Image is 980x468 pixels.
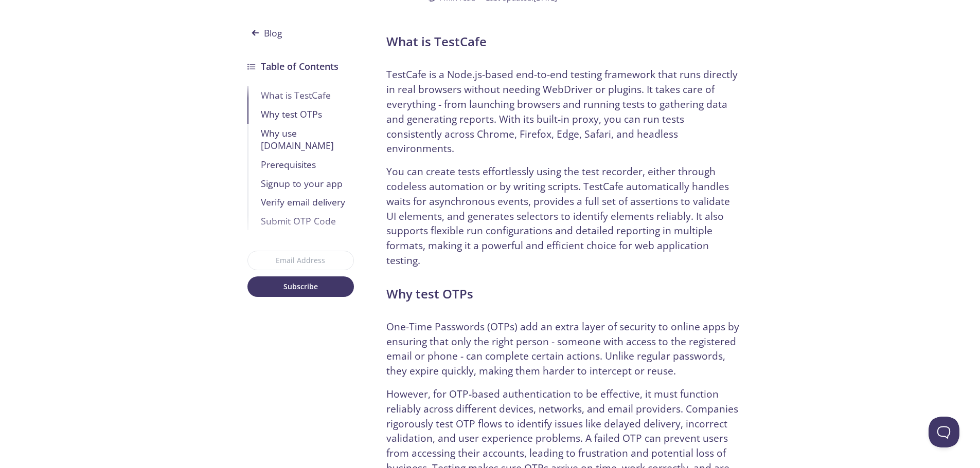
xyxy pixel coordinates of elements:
div: Verify email delivery [261,196,354,209]
p: You can create tests effortlessly using the test recorder, either through codeless automation or ... [386,164,741,268]
button: Subscribe [247,276,354,297]
div: What is TestCafe [261,89,354,102]
div: Prerequisites [261,158,354,171]
a: Blog [247,9,354,47]
div: Signup to your app [261,177,354,190]
div: Submit OTP Code [261,215,354,228]
p: TestCafe is a Node.js-based end-to-end testing framework that runs directly in real browsers with... [386,67,741,156]
p: One-Time Passwords (OTPs) add an extra layer of security to online apps by ensuring that only the... [386,320,741,379]
h3: Table of Contents [261,59,338,73]
div: Why test OTPs [261,108,354,121]
span: Blog [247,23,289,43]
div: Why use [DOMAIN_NAME] [261,127,354,152]
iframe: Help Scout Beacon - Open [929,417,959,447]
h2: Why test OTPs [386,285,741,303]
h2: What is TestCafe [386,32,741,51]
input: Email Address [247,251,354,270]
